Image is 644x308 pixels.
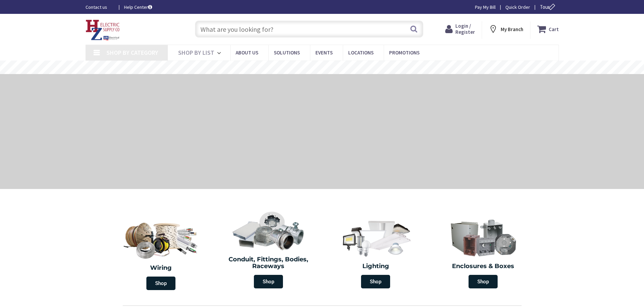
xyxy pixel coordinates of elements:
[501,26,523,32] strong: My Branch
[455,23,475,35] span: Login / Register
[540,4,557,10] span: Tour
[505,4,530,10] a: Quick Order
[195,21,423,38] input: What are you looking for?
[86,20,120,41] img: HZ Electric Supply
[106,49,158,56] span: Shop By Category
[445,23,475,35] a: Login / Register
[469,275,498,288] span: Shop
[236,49,258,56] span: About Us
[216,208,320,292] a: Conduit, Fittings, Bodies, Raceways Shop
[178,49,214,56] span: Shop By List
[220,256,317,270] h2: Conduit, Fittings, Bodies, Raceways
[431,214,535,292] a: Enclosures & Boxes Shop
[111,265,212,271] h2: Wiring
[254,275,283,288] span: Shop
[315,49,333,56] span: Events
[86,4,113,10] a: Contact us
[361,275,390,288] span: Shop
[108,214,215,293] a: Wiring Shop
[146,277,175,290] span: Shop
[274,49,300,56] span: Solutions
[549,23,559,35] strong: Cart
[434,263,532,270] h2: Enclosures & Boxes
[475,4,496,10] a: Pay My Bill
[389,49,420,56] span: Promotions
[537,23,559,35] a: Cart
[124,4,152,10] a: Help Center
[348,49,374,56] span: Locations
[327,263,425,270] h2: Lighting
[488,23,523,35] div: My Branch
[324,214,428,292] a: Lighting Shop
